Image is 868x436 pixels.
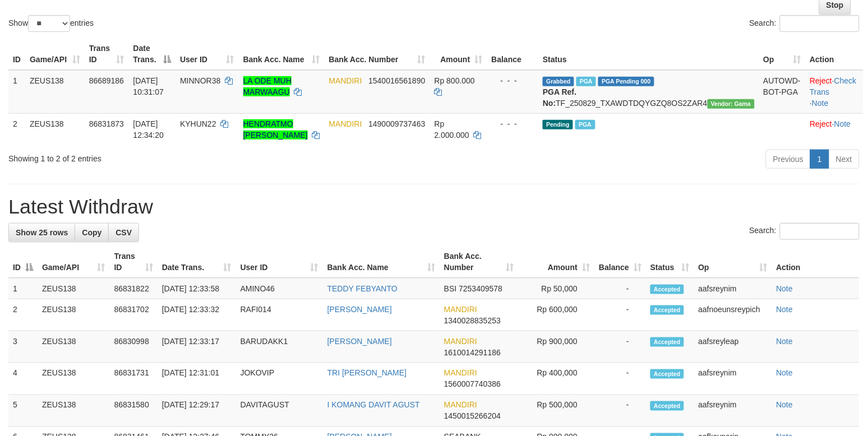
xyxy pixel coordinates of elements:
th: Game/API: activate to sort column ascending [25,38,85,70]
div: - - - [492,118,534,129]
a: Note [812,99,829,108]
span: Rp 2.000.000 [435,119,469,140]
th: Bank Acc. Name: activate to sort column ascending [239,38,325,70]
label: Search: [750,15,860,32]
a: Note [777,337,793,346]
a: Check Trans [810,76,857,96]
a: [PERSON_NAME] [327,305,392,314]
th: Action [772,246,860,278]
td: 86831580 [110,395,158,427]
a: Copy [75,223,109,242]
td: aafsreynim [694,395,772,427]
td: [DATE] 12:29:17 [158,395,236,427]
td: - [594,331,646,363]
a: Note [777,369,793,378]
th: Status [538,38,759,70]
th: Op: activate to sort column ascending [759,38,806,70]
span: Marked by aafsreyleap [575,120,595,129]
label: Search: [750,223,860,240]
span: Accepted [650,285,684,294]
a: Note [777,284,793,293]
td: [DATE] 12:33:58 [158,278,236,299]
th: ID: activate to sort column descending [8,246,38,278]
a: Note [834,119,851,128]
span: Accepted [650,305,684,315]
span: [DATE] 12:34:20 [133,119,164,140]
td: · [806,113,864,145]
th: Amount: activate to sort column ascending [519,246,594,278]
span: Copy 1540016561890 to clipboard [368,76,425,85]
td: aafsreyleap [694,331,772,363]
span: MANDIRI [329,76,362,85]
td: ZEUS138 [38,363,110,395]
b: PGA Ref. No: [543,87,576,108]
h1: Latest Withdraw [8,196,860,218]
td: ZEUS138 [38,299,110,331]
td: [DATE] 12:33:17 [158,331,236,363]
td: 4 [8,363,38,395]
td: DAVITAGUST [236,395,323,427]
span: Copy 1560007740386 to clipboard [444,380,501,389]
td: aafsreynim [694,363,772,395]
a: Reject [810,119,833,128]
td: ZEUS138 [38,331,110,363]
th: User ID: activate to sort column ascending [176,38,239,70]
td: - [594,299,646,331]
span: Marked by aafkaynarin [576,77,596,86]
th: ID [8,38,25,70]
td: 1 [8,70,25,114]
span: KYHUN22 [180,119,216,128]
td: 3 [8,331,38,363]
a: Next [829,150,860,169]
span: Show 25 rows [16,228,68,237]
th: Status: activate to sort column ascending [646,246,694,278]
td: 86831731 [110,363,158,395]
td: JOKOVIP [236,363,323,395]
td: [DATE] 12:31:01 [158,363,236,395]
th: User ID: activate to sort column ascending [236,246,323,278]
th: Date Trans.: activate to sort column ascending [158,246,236,278]
th: Balance: activate to sort column ascending [594,246,646,278]
div: Showing 1 to 2 of 2 entries [8,149,353,164]
span: [DATE] 10:31:07 [133,76,164,96]
td: - [594,395,646,427]
th: Op: activate to sort column ascending [694,246,772,278]
span: Accepted [650,401,684,411]
select: Showentries [28,15,70,32]
span: Pending [543,120,573,129]
label: Show entries [8,15,94,32]
th: Date Trans.: activate to sort column descending [128,38,176,70]
span: CSV [116,228,132,237]
td: · · [806,70,864,114]
td: Rp 400,000 [519,363,594,395]
td: 5 [8,395,38,427]
span: Accepted [650,337,684,347]
span: BSI [444,284,457,293]
a: 1 [810,150,829,169]
span: Vendor URL: https://trx31.1velocity.biz [708,99,755,109]
span: 86689186 [89,76,124,85]
a: Note [777,305,793,314]
td: - [594,278,646,299]
td: 86831822 [110,278,158,299]
td: Rp 900,000 [519,331,594,363]
td: ZEUS138 [25,70,85,114]
span: Accepted [650,369,684,379]
span: Copy 1490009737463 to clipboard [368,119,425,128]
td: TF_250829_TXAWDTDQYGZQ8OS2ZAR4 [538,70,759,114]
a: Note [777,401,793,410]
td: 86830998 [110,331,158,363]
th: Balance [487,38,539,70]
span: Copy 1610014291186 to clipboard [444,348,501,357]
td: aafnoeunsreypich [694,299,772,331]
td: - [594,363,646,395]
td: Rp 50,000 [519,278,594,299]
td: 2 [8,299,38,331]
td: ZEUS138 [38,395,110,427]
span: MANDIRI [444,369,477,378]
td: 1 [8,278,38,299]
a: CSV [108,223,139,242]
td: 86831702 [110,299,158,331]
span: Copy [82,228,101,237]
span: MANDIRI [329,119,362,128]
